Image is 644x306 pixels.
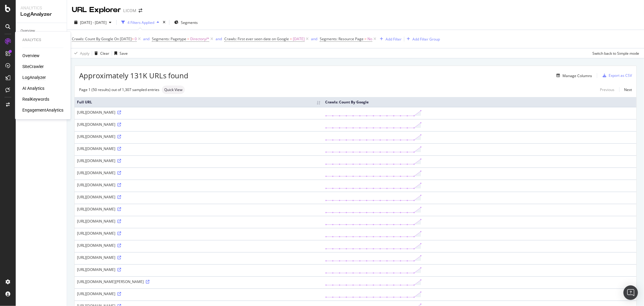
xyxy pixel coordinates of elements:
div: [URL][DOMAIN_NAME] [77,182,320,187]
span: Segments [181,20,198,25]
button: Add Filter Group [404,35,440,43]
div: [URL][DOMAIN_NAME] [77,219,320,224]
button: [DATE] - [DATE] [72,18,114,27]
div: neutral label [162,86,185,94]
div: Analytics [22,37,63,43]
button: 4 Filters Applied [119,18,162,27]
div: Apply [80,51,89,56]
div: and [311,36,317,41]
button: Switch back to Simple mode [590,48,639,58]
a: Overview [22,53,40,59]
div: Open Intercom Messenger [623,285,638,300]
span: 0 [135,35,137,43]
div: [URL][DOMAIN_NAME] [77,146,320,151]
button: and [143,36,149,42]
button: Add Filter [377,35,402,43]
div: [URL][DOMAIN_NAME] [77,110,320,115]
div: times [162,19,167,25]
div: [URL][DOMAIN_NAME] [77,122,320,127]
div: [URL][DOMAIN_NAME] [77,231,320,236]
span: No [367,35,372,43]
button: Export as CSV [600,71,632,80]
span: = [364,36,367,41]
div: arrow-right-arrow-left [139,8,142,13]
div: URL Explorer [72,5,121,15]
span: Quick View [164,88,182,92]
div: [URL][DOMAIN_NAME] [77,194,320,200]
a: EngagementAnalytics [22,107,63,113]
div: Clear [100,51,109,56]
div: and [143,36,149,41]
div: 4 Filters Applied [127,20,154,25]
div: LICOM [123,8,136,14]
a: SiteCrawler [22,64,44,70]
span: Segments: Resource Page [320,36,364,41]
button: Manage Columns [554,72,592,79]
th: Full URL: activate to sort column ascending [75,97,323,107]
div: Analytics [21,5,62,11]
div: [URL][DOMAIN_NAME] [77,207,320,212]
span: [DATE] - [DATE] [80,20,107,25]
span: Segments: Pagetype [152,36,186,41]
div: [URL][DOMAIN_NAME] [77,243,320,248]
button: Apply [72,48,89,58]
button: and [311,36,317,42]
div: Overview [21,28,35,34]
span: On [DATE] [114,36,132,41]
span: Crawls: First ever seen date on Google [224,36,289,41]
div: LogAnalyzer [21,11,62,18]
div: and [216,36,222,41]
button: Segments [172,18,200,27]
span: > [132,36,134,41]
span: [DATE] [293,35,305,43]
div: Add Filter [386,37,402,42]
a: LogAnalyzer [22,75,46,81]
a: RealKeywords [22,96,49,103]
button: Clear [92,48,109,58]
a: Next [619,85,632,94]
div: Manage Columns [562,73,592,78]
div: [URL][DOMAIN_NAME][PERSON_NAME] [77,279,320,284]
button: Save [112,48,128,58]
a: Overview [21,28,62,34]
div: Switch back to Simple mode [592,51,639,56]
div: [URL][DOMAIN_NAME] [77,170,320,175]
div: Export as CSV [609,73,632,78]
button: and [216,36,222,42]
span: = [290,36,292,41]
div: Add Filter Group [412,37,440,42]
div: [URL][DOMAIN_NAME] [77,291,320,296]
div: Save [120,51,128,56]
div: [URL][DOMAIN_NAME] [77,255,320,260]
span: Directory/* [190,35,209,43]
span: = [187,36,189,41]
div: [URL][DOMAIN_NAME] [77,267,320,272]
div: Page 1 (50 results) out of 1,307 sampled entries [79,87,159,92]
span: Approximately 131K URLs found [79,70,188,81]
div: [URL][DOMAIN_NAME] [77,134,320,139]
span: Crawls: Count By Google [72,36,113,41]
th: Crawls: Count By Google [323,97,636,107]
a: AI Analytics [22,86,44,92]
div: [URL][DOMAIN_NAME] [77,158,320,163]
